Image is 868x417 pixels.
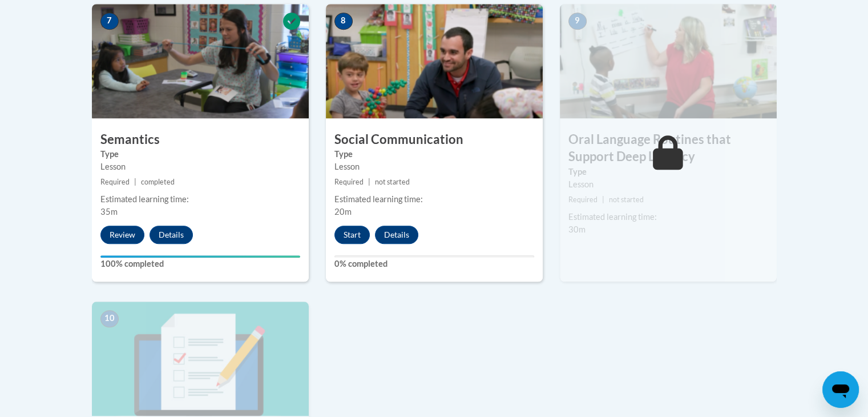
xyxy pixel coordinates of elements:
span: completed [141,178,175,186]
label: 0% completed [334,258,534,270]
span: | [134,178,136,186]
label: Type [100,148,300,161]
div: Lesson [568,178,768,191]
span: not started [609,195,644,204]
h3: Social Communication [326,131,543,149]
div: Estimated learning time: [568,211,768,223]
div: Lesson [100,161,300,173]
span: 35m [100,207,118,216]
img: Course Image [92,302,309,416]
button: Details [375,226,418,244]
label: Type [334,148,534,161]
div: Lesson [334,161,534,173]
div: Estimated learning time: [334,193,534,206]
span: not started [375,178,410,186]
button: Start [334,226,370,244]
label: 100% completed [100,258,300,270]
label: Type [568,166,768,178]
span: Required [100,178,130,186]
span: Required [334,178,364,186]
button: Review [100,226,144,244]
img: Course Image [326,4,543,118]
img: Course Image [92,4,309,118]
span: 8 [334,13,353,30]
div: Your progress [100,255,300,258]
span: 7 [100,13,119,30]
h3: Oral Language Routines that Support Deep Literacy [560,131,777,166]
img: Course Image [560,4,777,118]
span: 10 [100,310,119,327]
h3: Semantics [92,131,309,149]
span: | [368,178,370,186]
span: 9 [568,13,587,30]
span: Required [568,195,597,204]
button: Details [150,226,193,244]
iframe: Button to launch messaging window [822,371,859,408]
span: 20m [334,207,352,216]
div: Estimated learning time: [100,193,300,206]
span: 30m [568,224,586,234]
span: | [602,195,604,204]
